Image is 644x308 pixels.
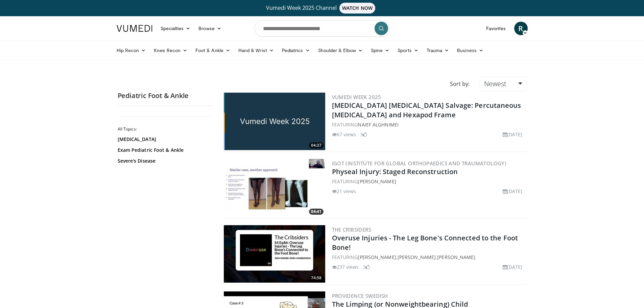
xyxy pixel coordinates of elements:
div: FEATURING [332,121,525,128]
a: Newest [480,76,526,91]
a: Favorites [482,22,510,35]
a: Exam Pediatric Foot & Ankle [118,147,209,153]
a: Naief Alghnimei [358,121,399,128]
a: Spine [367,44,393,57]
a: Pediatrics [278,44,314,57]
h2: All Topics: [118,126,211,132]
a: Vumedi Week 2025 ChannelWATCH NOW [118,3,527,14]
span: 04:37 [309,142,324,148]
li: 21 views [332,188,356,195]
a: Overuse Injuries - The Leg Bone's Connected to the Foot Bone! [332,233,518,252]
li: 5 [360,131,367,138]
span: 04:41 [309,209,324,215]
input: Search topics, interventions [255,20,390,37]
a: [PERSON_NAME] [398,254,436,260]
a: Hand & Wrist [234,44,278,57]
a: 04:41 [224,159,325,216]
a: R [514,22,528,35]
div: FEATURING [332,178,525,185]
span: Newest [484,79,506,88]
a: Trauma [423,44,453,57]
a: [MEDICAL_DATA] [MEDICAL_DATA] Salvage: Percutaneous [MEDICAL_DATA] and Hexapod Frame [332,101,521,119]
li: [DATE] [503,131,523,138]
a: The Cribsiders [332,226,372,233]
a: Business [453,44,487,57]
a: Sports [393,44,423,57]
li: 3 [363,263,370,270]
a: [PERSON_NAME] [437,254,475,260]
li: [DATE] [503,263,523,270]
a: [PERSON_NAME] [358,254,396,260]
a: Providence Swedish [332,292,388,299]
img: eac686f8-b057-4449-a6dc-a95ca058fbc7.jpg.300x170_q85_crop-smart_upscale.jpg [224,93,325,150]
img: a4113bc0-23b9-4e77-92cc-aeaa28703afd.300x170_q85_crop-smart_upscale.jpg [224,225,325,283]
a: Shoulder & Elbow [314,44,367,57]
a: [MEDICAL_DATA] [118,136,209,143]
span: WATCH NOW [339,3,375,14]
li: [DATE] [503,188,523,195]
a: Knee Recon [150,44,191,57]
span: 74:58 [309,275,324,281]
li: 67 views [332,131,356,138]
a: [PERSON_NAME] [358,178,396,185]
a: Vumedi Week 2025 [332,94,381,100]
a: Foot & Ankle [191,44,234,57]
a: 04:37 [224,93,325,150]
a: Severe's Disease [118,158,209,164]
li: 237 views [332,263,359,270]
img: VuMedi Logo [117,25,152,32]
a: Browse [194,22,225,35]
div: Sort by: [445,76,475,91]
a: IGOT (Institute for Global Orthopaedics and Traumatology) [332,160,507,167]
a: Physeal Injury: Staged Reconstruction [332,167,458,176]
a: 74:58 [224,225,325,283]
h2: Pediatric Foot & Ankle [118,91,212,100]
img: 8f705cd6-703b-4adc-943f-5fbdc94a63e0.300x170_q85_crop-smart_upscale.jpg [224,159,325,216]
div: FEATURING , , [332,254,525,261]
a: Hip Recon [113,44,150,57]
a: Specialties [157,22,195,35]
